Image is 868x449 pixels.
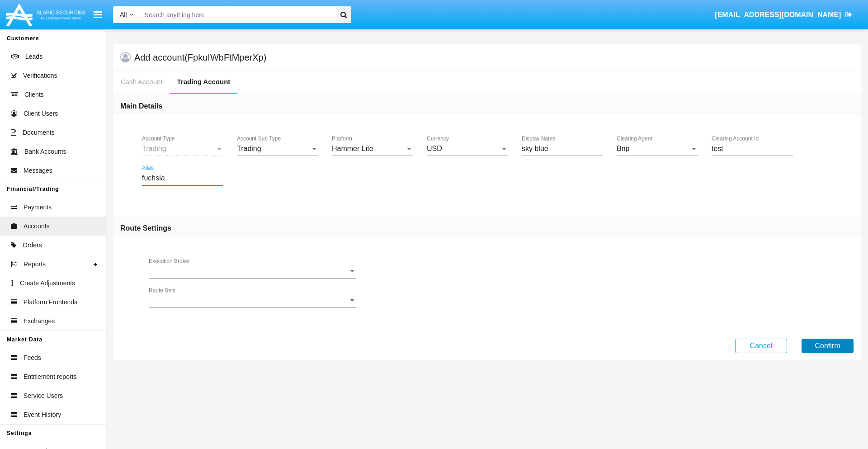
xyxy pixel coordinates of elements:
[120,223,171,233] h6: Route Settings
[5,1,87,28] img: Logo image
[237,145,261,152] span: Trading
[23,128,55,137] span: Documents
[802,339,854,353] button: Confirm
[427,145,442,152] span: USD
[24,260,46,269] span: Reports
[735,339,787,353] button: Cancel
[149,297,348,305] span: Route Sets
[715,11,841,19] span: [EMAIL_ADDRESS][DOMAIN_NAME]
[25,52,42,61] span: Leads
[120,101,162,111] h6: Main Details
[24,203,52,212] span: Payments
[24,372,77,382] span: Entitlement reports
[149,267,348,275] span: Execution Broker
[24,222,50,231] span: Accounts
[617,145,629,152] span: Bnp
[24,90,44,99] span: Clients
[24,166,52,175] span: Messages
[24,317,55,326] span: Exchanges
[113,10,140,19] a: All
[134,54,266,61] h5: Add account (FpkuIWbFtMperXp)
[140,6,333,23] input: Search
[23,241,42,250] span: Orders
[24,391,63,401] span: Service Users
[24,410,61,420] span: Event History
[120,11,127,18] span: All
[332,145,373,152] span: Hammer Lite
[24,109,58,118] span: Client Users
[20,279,75,288] span: Create Adjustments
[24,147,66,156] span: Bank Accounts
[24,298,77,307] span: Platform Frontends
[711,2,857,28] a: [EMAIL_ADDRESS][DOMAIN_NAME]
[23,71,57,80] span: Verifications
[142,145,166,152] span: Trading
[24,353,41,363] span: Feeds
